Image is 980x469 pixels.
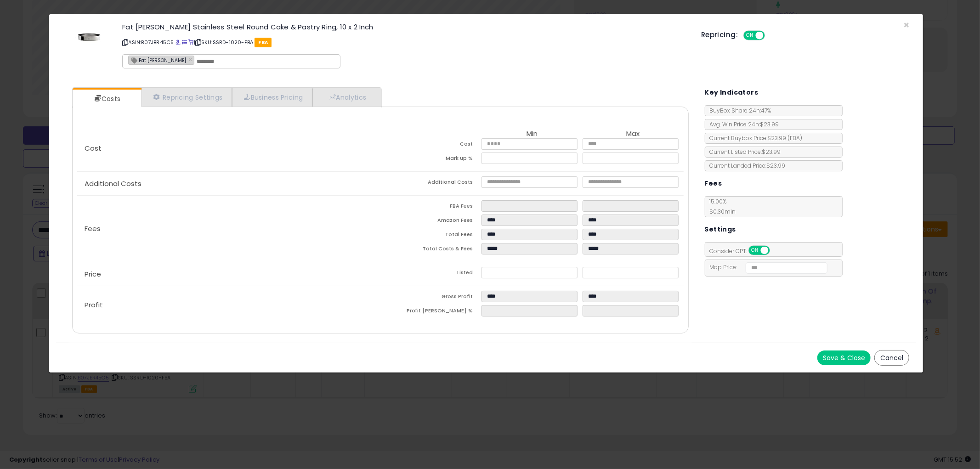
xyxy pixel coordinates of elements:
a: × [188,55,194,63]
h5: Repricing: [701,31,738,39]
td: Profit [PERSON_NAME] % [380,305,482,319]
span: $0.30 min [705,208,736,215]
a: BuyBox page [176,39,181,46]
span: Fat [PERSON_NAME] [129,56,186,64]
span: Current Buybox Price: [705,134,803,142]
button: Cancel [874,350,909,366]
td: Amazon Fees [380,215,482,229]
td: Total Costs & Fees [380,243,482,257]
span: Consider CPT: [705,247,782,255]
h3: Fat [PERSON_NAME] Stainless Steel Round Cake & Pastry Ring, 10 x 2 Inch [122,23,687,30]
p: Fees [77,225,380,232]
p: Price [77,271,380,278]
td: Gross Profit [380,291,482,305]
span: OFF [764,32,778,40]
span: ( FBA ) [788,134,803,142]
span: $23.99 [768,134,803,142]
td: Total Fees [380,229,482,243]
td: Cost [380,138,482,153]
span: OFF [768,247,783,254]
a: All offer listings [182,39,187,46]
th: Min [482,130,583,138]
a: Repricing Settings [142,88,232,107]
span: Current Landed Price: $23.99 [705,162,786,170]
th: Max [583,130,684,138]
p: Additional Costs [77,180,380,187]
span: Avg. Win Price 24h: $23.99 [705,120,779,128]
p: ASIN: B07JBR45C5 | SKU: SSRD-1020-FBA [122,35,687,50]
h5: Fees [705,178,722,189]
a: Costs [73,90,141,108]
span: ON [749,247,761,254]
td: Additional Costs [380,176,482,191]
span: 15.00 % [705,198,736,215]
a: Your listing only [188,39,193,46]
a: Business Pricing [232,88,312,107]
h5: Key Indicators [705,87,759,98]
h5: Settings [705,224,736,235]
a: Analytics [312,88,380,107]
td: FBA Fees [380,200,482,215]
td: Listed [380,267,482,281]
button: Save & Close [817,350,871,365]
p: Cost [77,145,380,152]
img: 21mb0+af5DL._SL60_.jpg [75,23,103,51]
span: BuyBox Share 24h: 47% [705,107,771,114]
p: Profit [77,301,380,309]
span: × [903,18,909,32]
span: FBA [255,38,272,47]
span: Map Price: [705,263,828,271]
span: ON [744,32,756,40]
td: Mark up % [380,153,482,167]
span: Current Listed Price: $23.99 [705,148,781,156]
